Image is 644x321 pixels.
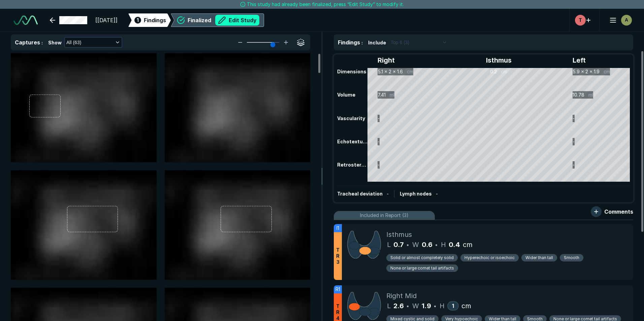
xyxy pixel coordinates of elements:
span: 0.6 [422,240,432,250]
span: Hyperechoic or isoechoic [464,255,515,261]
span: 0.4 [449,240,460,250]
img: thumbPlaceholder.89fa25b6310341e1af03..jpg [11,170,157,279]
span: Wider than tall [525,255,553,261]
span: Solid or almost completely solid [390,255,454,261]
span: Include [368,39,386,46]
span: All (63) [66,39,81,46]
span: A [625,16,628,24]
span: 1 [452,302,454,309]
span: Findings [144,16,166,24]
span: W [412,301,419,311]
span: 1 [137,16,139,24]
span: Smooth [564,255,579,261]
span: Comments [604,208,633,216]
span: R1 [335,286,340,293]
button: Edit Study [215,15,259,26]
span: L [387,301,391,311]
img: thumbPlaceholder.89fa25b6310341e1af03..jpg [165,53,311,162]
span: 0.7 [393,240,404,250]
span: None or large comet tail artifacts [390,265,454,271]
div: avatar-name [575,15,586,26]
span: : [361,40,363,45]
img: gH2nJwAAAAZJREFUAwDr8wah9xVUJgAAAABJRU5ErkJggg== [347,291,381,321]
span: L [387,240,391,250]
button: avatar-name [605,13,633,27]
span: Captures [15,39,40,46]
span: Tracheal deviation [337,191,383,197]
span: Included in Report (3) [360,212,409,219]
span: H [441,240,446,250]
span: • [407,241,409,249]
span: 1.9 [422,301,431,311]
span: • [434,302,436,310]
span: H [440,301,445,311]
span: Right Mid [386,291,417,301]
span: - [387,191,389,197]
img: See-Mode Logo [13,15,38,25]
div: FinalizedEdit Study [171,13,264,27]
span: Top 6 (3) [391,39,409,46]
div: avatar-name [621,15,632,26]
span: cm [463,240,473,250]
span: I1 [336,224,339,232]
span: - [436,191,438,197]
span: cm [461,301,471,311]
img: thumbPlaceholder.89fa25b6310341e1af03..jpg [165,170,311,279]
span: • [407,302,409,310]
span: W [412,240,419,250]
div: Finalized [188,15,259,26]
span: T [579,16,582,24]
div: 1Findings [128,13,171,27]
span: Lymph nodes [400,191,432,197]
img: thumbPlaceholder.89fa25b6310341e1af03..jpg [11,53,157,162]
span: : [41,40,43,45]
span: • [435,241,438,249]
span: Show [48,39,62,46]
span: T R 3 [336,247,340,265]
span: 2.6 [393,301,404,311]
span: This study had already been finalized, press “Edit Study” to modify it. [247,1,404,8]
a: See-Mode Logo [11,13,40,28]
span: Isthmus [386,229,412,240]
img: ImcfOAAAAAZJREFUAwAPOSahp7S1fQAAAABJRU5ErkJggg== [347,229,381,259]
span: [[DATE]] [95,16,118,24]
div: I1TR3IsthmusL0.7•W0.6•H0.4cmSolid or almost completely solidHyperechoic or isoechoicWider than ta... [334,224,633,280]
span: Findings [338,39,360,46]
